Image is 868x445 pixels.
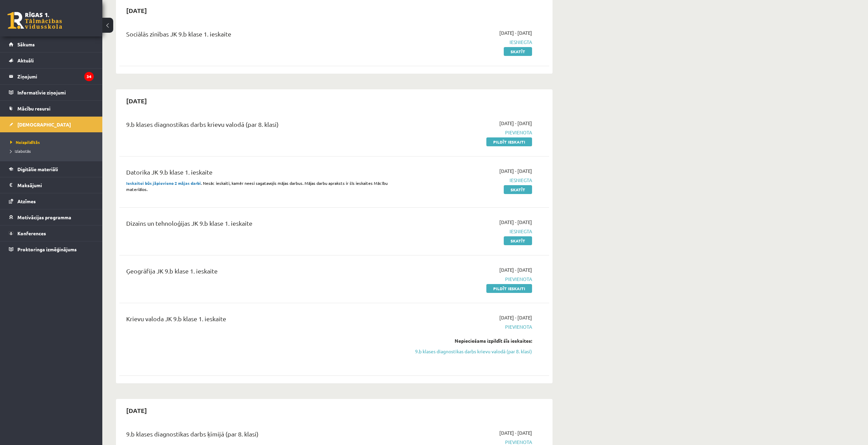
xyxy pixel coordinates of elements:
div: Ģeogrāfija JK 9.b klase 1. ieskaite [126,266,393,279]
span: Atzīmes [17,198,36,204]
span: Mācību resursi [17,105,50,112]
a: Proktoringa izmēģinājums [9,241,94,257]
legend: Ziņojumi [17,69,94,84]
span: Iesniegta [403,228,532,235]
a: 9.b klases diagnostikas darbs krievu valodā (par 8. klasi) [403,348,532,355]
span: [DATE] - [DATE] [499,219,532,226]
a: Konferences [9,225,94,241]
span: Konferences [17,230,46,236]
span: Neizpildītās [10,139,40,145]
div: Nepieciešams izpildīt šīs ieskaites: [403,337,532,344]
span: [DATE] - [DATE] [499,429,532,436]
span: Digitālie materiāli [17,166,58,172]
a: Skatīt [504,185,532,194]
span: Izlabotās [10,148,31,154]
a: Atzīmes [9,193,94,209]
div: 9.b klases diagnostikas darbs ķīmijā (par 8. klasi) [126,429,393,442]
span: [DEMOGRAPHIC_DATA] [17,121,71,128]
i: 34 [84,72,94,81]
a: Pildīt ieskaiti [486,284,532,293]
span: Motivācijas programma [17,214,71,220]
div: 9.b klases diagnostikas darbs krievu valodā (par 8. klasi) [126,120,393,132]
span: [DATE] - [DATE] [499,29,532,36]
a: Izlabotās [10,148,95,154]
legend: Maksājumi [17,177,94,193]
a: Neizpildītās [10,139,95,145]
span: Pievienota [403,129,532,136]
span: Iesniegta [403,177,532,184]
a: Aktuāli [9,53,94,68]
a: Informatīvie ziņojumi [9,85,94,100]
span: [DATE] - [DATE] [499,266,532,273]
h2: [DATE] [119,402,154,418]
a: Mācību resursi [9,101,94,116]
span: Pievienota [403,276,532,283]
a: Motivācijas programma [9,209,94,225]
span: [DATE] - [DATE] [499,167,532,175]
h2: [DATE] [119,93,154,109]
span: [DATE] - [DATE] [499,120,532,127]
span: . Nesāc ieskaiti, kamēr neesi sagatavojis mājas darbus. Mājas darbu apraksts ir šīs ieskaites Māc... [126,180,388,192]
a: Digitālie materiāli [9,161,94,177]
legend: Informatīvie ziņojumi [17,85,94,100]
span: Pievienota [403,323,532,330]
h2: [DATE] [119,2,154,18]
a: [DEMOGRAPHIC_DATA] [9,117,94,132]
div: Dizains un tehnoloģijas JK 9.b klase 1. ieskaite [126,219,393,231]
div: Krievu valoda JK 9.b klase 1. ieskaite [126,314,393,327]
a: Skatīt [504,47,532,56]
a: Sākums [9,36,94,52]
div: Datorika JK 9.b klase 1. ieskaite [126,167,393,180]
span: Iesniegta [403,39,532,46]
a: Rīgas 1. Tālmācības vidusskola [8,12,62,29]
a: Pildīt ieskaiti [486,137,532,146]
a: Ziņojumi34 [9,69,94,84]
a: Skatīt [504,236,532,245]
span: Aktuāli [17,57,34,63]
span: [DATE] - [DATE] [499,314,532,321]
span: Sākums [17,41,35,47]
div: Sociālās zinības JK 9.b klase 1. ieskaite [126,29,393,42]
span: Proktoringa izmēģinājums [17,246,77,252]
a: Maksājumi [9,177,94,193]
strong: Ieskaitei būs jāpievieno 2 mājas darbi [126,180,201,186]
